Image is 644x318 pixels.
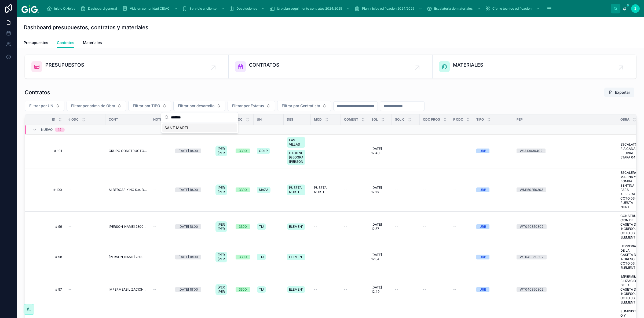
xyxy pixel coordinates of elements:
[433,55,636,78] a: MATERIALES
[371,186,389,194] a: [DATE] 17:16
[287,117,293,122] span: DES
[218,285,225,294] span: [PERSON_NAME] [PERSON_NAME]
[314,255,338,259] a: --
[517,117,523,122] span: PEP
[425,4,483,13] a: Escalatoria de materiales
[287,183,308,196] a: PUESTA NORTE
[520,149,542,153] div: W1A10030402
[68,225,72,229] span: --
[68,255,102,259] a: --
[423,149,447,153] a: --
[45,4,79,13] a: Inicio OtHojas
[517,255,614,259] a: WT040350302
[175,255,209,259] a: [DATE] 18:00
[218,222,225,231] span: [PERSON_NAME] [PERSON_NAME]
[68,255,72,259] span: --
[620,214,639,240] a: CONSTRUCCION DE CASETA DE INGRESO A COTO 03, ELEMENT
[257,253,280,261] a: TIJ
[68,149,72,153] span: --
[371,147,389,155] a: [DATE] 17:40
[287,136,308,166] a: LAS VILLASHACIENDA [GEOGRAPHIC_DATA][PERSON_NAME]
[289,225,303,229] span: ELEMENT
[215,183,229,196] a: [PERSON_NAME] [PERSON_NAME]
[517,224,614,229] a: WT040350302
[520,287,543,292] div: WT040350302
[128,101,171,111] button: Select Button
[268,4,353,13] a: Urb plan seguimiento contratos 2024/2025
[423,287,426,292] span: --
[161,122,238,133] div: Suggestions
[395,255,398,259] span: --
[423,149,426,153] span: --
[344,225,347,229] span: --
[371,253,389,261] span: [DATE] 12:54
[236,117,243,122] span: Soc
[31,188,62,192] a: # 100
[259,287,264,292] span: TIJ
[109,255,147,259] a: [PERSON_NAME] 2300001430
[257,147,280,155] a: GDLP
[620,244,639,270] a: HERRERIAS DE LA CASETA DE INGRESO A COTO 03, ELEMENT
[395,225,398,229] span: --
[218,186,225,194] span: [PERSON_NAME] [PERSON_NAME]
[109,287,147,292] a: IMPERMEABILIZACIONES CERRATOS S.A. DE C.V. 2300002131
[423,225,426,229] span: --
[289,287,303,292] span: ELEMENT
[476,117,484,122] span: Tipo
[109,117,118,122] span: Cont
[453,61,483,69] span: MATERIALES
[239,287,247,292] div: 3300
[31,225,62,229] a: # 99
[423,255,426,259] span: --
[215,144,229,157] a: [PERSON_NAME] [PERSON_NAME]
[45,61,84,69] span: PRESUPUESTOS
[395,149,398,153] span: --
[58,128,61,132] div: 14
[620,274,639,305] a: IMPERMEABILIZACION DE LA CASETA DE INGRESO A COTO 03, ELEMENT
[67,101,126,111] button: Select Button
[344,225,365,229] a: --
[31,255,62,259] a: # 98
[153,255,169,259] a: --
[228,101,275,111] button: Select Button
[453,188,456,192] span: --
[520,224,543,229] div: WT040350302
[232,103,264,109] span: Filtrar por Estatus
[180,4,227,13] a: Servicio al cliente
[344,149,365,153] a: --
[109,225,147,229] span: [PERSON_NAME] 2300002560
[25,55,229,78] a: PRESUPUESTOS
[520,187,543,192] div: WM150250303
[175,287,209,292] a: [DATE] 18:00
[362,6,414,11] span: Plan Inicios edificación 2024/2025
[153,149,156,153] span: --
[109,149,147,153] a: GRUPO CONSTRUCTOR EDIFICACIONES Y CONCRETOS S.A. DE C.V. 2300001306
[277,6,342,11] span: Urb plan seguimiento contratos 2024/2025
[236,224,250,229] a: 3300
[620,142,639,160] a: ESCALATORIA CANAL PLUVIAL ETAPA 04
[344,117,358,122] span: Coment
[227,4,268,13] a: Devoluciones
[31,287,62,292] span: # 97
[314,255,317,259] span: --
[476,187,510,192] a: URB
[249,61,279,69] span: CONTRATOS
[620,171,639,209] a: ESCALERA MARINA Y BOMBA SENTINA PARA ALBERCA COTO 03 - PUESTA NORTE
[79,4,121,13] a: Dashboard general
[371,285,389,294] a: [DATE] 12:49
[109,188,147,192] span: ALBERCAS KING S.A. DE C.V. 2400000013
[395,117,405,122] span: SOL C
[434,6,473,11] span: Escalatoria de materiales
[178,255,198,259] div: [DATE] 18:00
[453,255,456,259] span: --
[88,6,117,11] span: Dashboard general
[517,149,614,153] a: W1A10030402
[314,186,338,194] a: PUESTA NORTE
[178,103,214,109] span: Filtrar por desarrollo
[178,224,198,229] div: [DATE] 18:00
[68,225,102,229] a: --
